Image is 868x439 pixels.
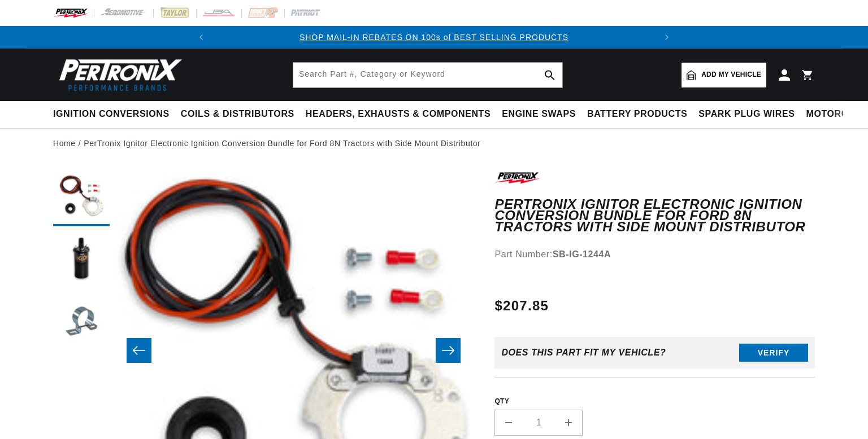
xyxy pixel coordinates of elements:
[53,55,183,94] img: Pertronix
[181,108,294,120] span: Coils & Distributors
[293,63,562,87] input: Search Part #, Category or Keyword
[494,247,815,262] div: Part Number:
[701,69,761,80] span: Add my vehicle
[682,63,766,87] a: Add my vehicle
[501,348,666,358] div: Does This part fit My vehicle?
[306,108,491,120] span: Headers, Exhausts & Components
[502,108,576,120] span: Engine Swaps
[581,101,693,128] summary: Battery Products
[698,108,795,120] span: Spark Plug Wires
[53,108,170,120] span: Ignition Conversions
[494,397,815,406] label: QTY
[212,31,656,43] div: Announcement
[127,338,151,363] button: Slide left
[537,63,562,87] button: search button
[53,170,110,226] button: Load image 1 in gallery view
[587,108,687,120] span: Battery Products
[494,296,549,316] span: $207.85
[175,101,300,128] summary: Coils & Distributors
[300,101,496,128] summary: Headers, Exhausts & Components
[436,338,461,363] button: Slide right
[496,101,581,128] summary: Engine Swaps
[190,26,212,49] button: Translation missing: en.sections.announcements.previous_announcement
[25,26,843,49] slideshow-component: Translation missing: en.sections.announcements.announcement_bar
[212,31,656,43] div: 1 of 2
[739,344,808,362] button: Verify
[53,232,110,288] button: Load image 2 in gallery view
[553,249,611,259] strong: SB-IG-1244A
[53,101,175,128] summary: Ignition Conversions
[693,101,800,128] summary: Spark Plug Wires
[300,33,568,42] a: SHOP MAIL-IN REBATES ON 100s of BEST SELLING PRODUCTS
[53,137,815,150] nav: breadcrumbs
[494,199,815,233] h1: PerTronix Ignitor Electronic Ignition Conversion Bundle for Ford 8N Tractors with Side Mount Dist...
[656,26,678,49] button: Translation missing: en.sections.announcements.next_announcement
[84,137,480,150] a: PerTronix Ignitor Electronic Ignition Conversion Bundle for Ford 8N Tractors with Side Mount Dist...
[53,294,110,350] button: Load image 3 in gallery view
[53,137,76,150] a: Home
